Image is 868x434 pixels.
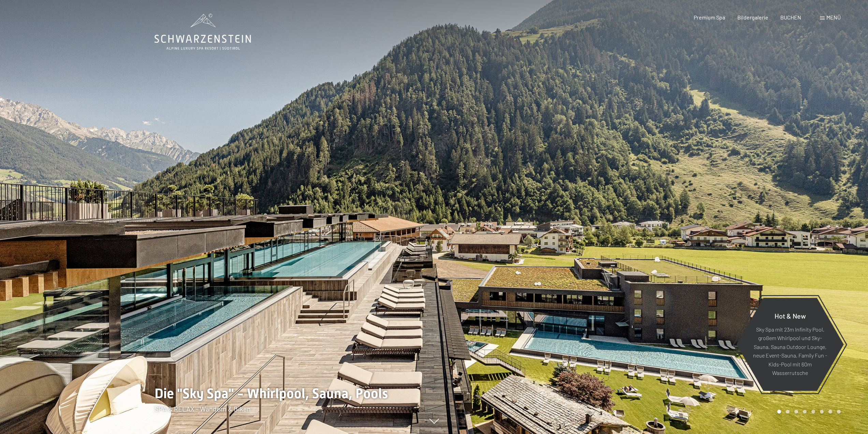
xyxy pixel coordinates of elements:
[803,410,807,414] div: Carousel Page 4
[837,410,841,414] div: Carousel Page 8
[826,14,841,20] span: Menü
[753,325,827,377] p: Sky Spa mit 23m Infinity Pool, großem Whirlpool und Sky-Sauna, Sauna Outdoor Lounge, neue Event-S...
[737,14,768,20] a: Bildergalerie
[780,14,801,20] a: BUCHEN
[694,14,725,20] a: Premium Spa
[786,410,790,414] div: Carousel Page 2
[794,410,798,414] div: Carousel Page 3
[828,410,832,414] div: Carousel Page 7
[811,410,815,414] div: Carousel Page 5
[777,410,781,414] div: Carousel Page 1 (Current Slide)
[736,297,844,391] a: Hot & New Sky Spa mit 23m Infinity Pool, großem Whirlpool und Sky-Sauna, Sauna Outdoor Lounge, ne...
[775,311,806,320] span: Hot & New
[775,410,841,414] div: Carousel Pagination
[820,410,824,414] div: Carousel Page 6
